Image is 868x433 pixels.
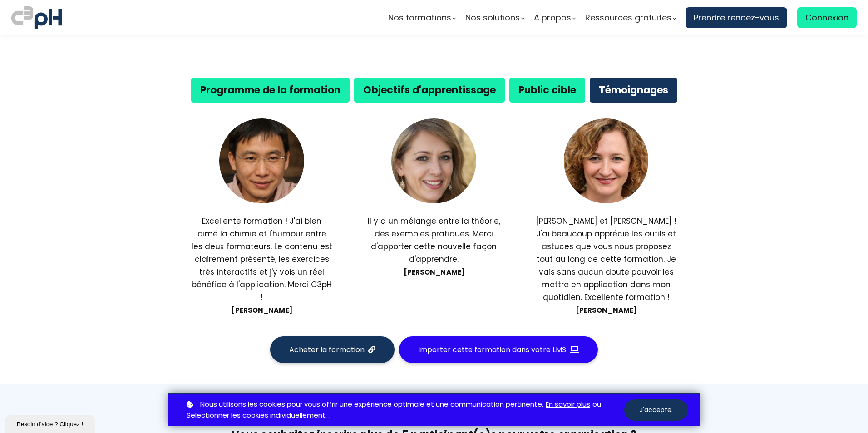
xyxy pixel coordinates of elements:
div: [PERSON_NAME] et [PERSON_NAME] ! J'ai beaucoup apprécié les outils et astuces que vous nous propo... [535,215,676,304]
a: Sélectionner les cookies individuellement. [187,410,327,421]
button: Acheter la formation [270,336,395,363]
iframe: chat widget [5,413,97,433]
span: Nous utilisons les cookies pour vous offrir une expérience optimale et une communication pertinente. [200,399,543,410]
span: Connexion [805,11,848,25]
b: Objectifs d'apprentissage [363,83,496,97]
p: ou . [184,399,624,422]
a: En savoir plus [546,399,590,410]
span: Ressources gratuites [585,11,671,25]
span: A propos [534,11,571,25]
b: Programme de la formation [200,83,340,97]
div: [PERSON_NAME] [535,305,676,315]
div: Il y a un mélange entre la théorie, des exemples pratiques. Merci d'apporter cette nouvelle façon... [363,215,504,266]
button: Importer cette formation dans votre LMS [399,336,598,363]
a: Prendre rendez-vous [686,7,787,28]
button: J'accepte. [624,399,688,421]
div: [PERSON_NAME] [363,267,504,277]
div: [PERSON_NAME] [191,305,332,315]
img: logo C3PH [11,5,62,31]
b: Témoignages [599,83,668,97]
span: Nos formations [388,11,451,25]
span: Prendre rendez-vous [694,11,779,25]
b: Public cible [518,83,576,97]
div: Excellente formation ! J'ai bien aimé la chimie et l'humour entre les deux formateurs. Le contenu... [191,215,332,304]
span: Nos solutions [465,11,520,25]
span: Importer cette formation dans votre LMS [418,344,566,355]
span: Acheter la formation [289,344,365,355]
a: Connexion [797,7,857,28]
